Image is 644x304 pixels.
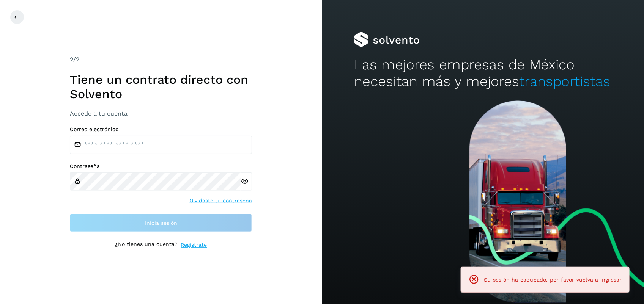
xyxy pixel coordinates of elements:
[70,72,252,102] h1: Tiene un contrato directo con Solvento
[354,56,612,90] h2: Las mejores empresas de México necesitan más y mejores
[115,241,178,249] p: ¿No tienes una cuenta?
[484,277,623,283] span: Su sesión ha caducado, por favor vuelva a ingresar.
[70,56,73,63] span: 2
[70,163,252,169] label: Contraseña
[70,55,252,64] div: /2
[70,214,252,232] button: Inicia sesión
[145,220,177,226] span: Inicia sesión
[519,73,610,89] span: transportistas
[181,241,207,249] a: Regístrate
[189,197,252,205] a: Olvidaste tu contraseña
[70,126,252,133] label: Correo electrónico
[70,110,252,117] h3: Accede a tu cuenta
